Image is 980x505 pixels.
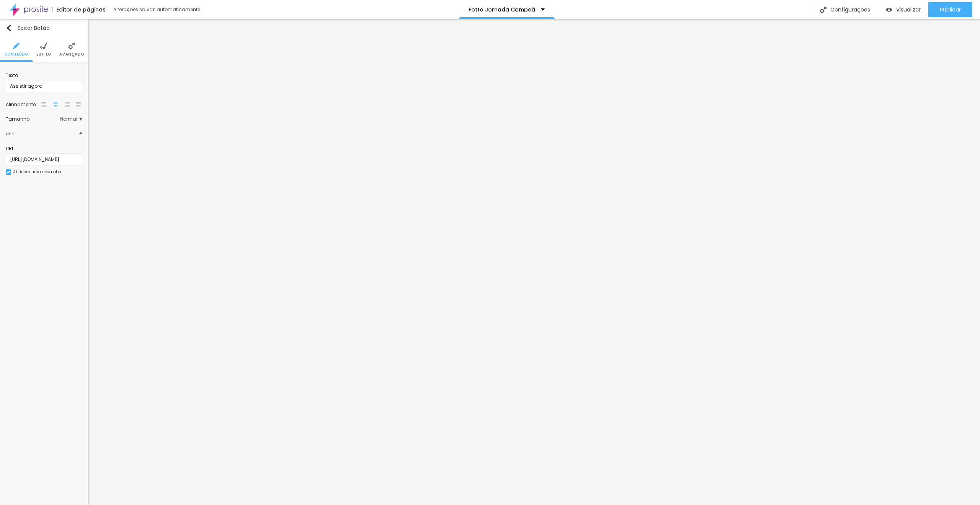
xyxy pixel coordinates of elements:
[60,117,82,121] span: Normal
[4,52,28,56] span: Conteúdo
[940,7,961,13] span: Publicar
[6,129,14,138] div: Link
[928,2,972,17] button: Publicar
[76,102,81,107] img: paragraph-justified-align.svg
[6,145,82,152] div: URL
[36,52,51,56] span: Estilo
[68,43,75,49] img: Icone
[13,43,20,49] img: Icone
[79,131,82,134] img: Icone
[6,125,82,141] div: IconeLink
[13,170,61,174] div: Abrir em uma nova aba
[6,25,12,31] img: Icone
[7,170,10,174] img: Icone
[896,7,921,13] span: Visualizar
[113,7,201,12] div: Alterações salvas automaticamente
[469,7,535,12] p: Fotto Jornada Campeã
[878,2,928,17] button: Visualizar
[40,43,47,49] img: Icone
[53,102,58,107] img: paragraph-center-align.svg
[6,25,50,31] div: Editar Botão
[6,117,60,121] div: Tamanho
[52,7,106,12] div: Editor de páginas
[64,102,70,107] img: paragraph-right-align.svg
[41,102,47,107] img: paragraph-left-align.svg
[820,7,826,13] img: Icone
[6,102,40,107] div: Alinhamento
[6,72,82,79] div: Texto
[88,19,980,505] iframe: Editor
[59,52,84,56] span: Avançado
[886,7,892,13] img: view-1.svg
